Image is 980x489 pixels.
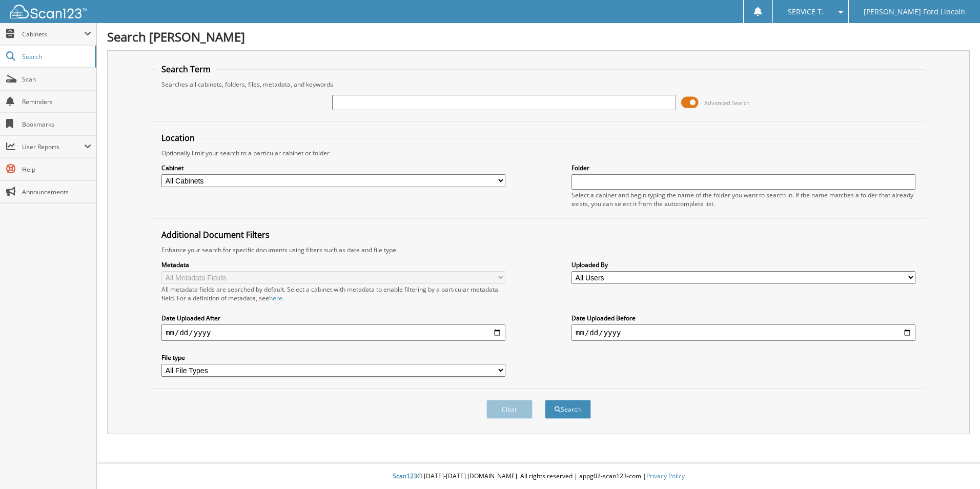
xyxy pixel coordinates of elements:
h1: Search [PERSON_NAME] [107,28,970,45]
button: Clear [486,400,533,419]
label: Uploaded By [571,260,915,269]
label: File type [161,353,505,362]
span: Bookmarks [22,120,91,129]
label: Folder [571,164,915,172]
legend: Location [156,132,200,144]
input: end [571,324,915,341]
label: Cabinet [161,164,505,172]
div: Enhance your search for specific documents using filters such as date and file type. [156,246,921,254]
legend: Additional Document Filters [156,229,275,240]
label: Metadata [161,260,505,269]
span: Search [22,52,90,61]
div: Select a cabinet and begin typing the name of the folder you want to search in. If the name match... [571,191,915,208]
div: Searches all cabinets, folders, files, metadata, and keywords [156,80,921,89]
img: scan123-logo-white.svg [10,5,87,18]
a: here [269,294,282,302]
div: © [DATE]-[DATE] [DOMAIN_NAME]. All rights reserved | appg02-scan123-com | [97,464,980,489]
span: Help [22,165,91,174]
span: Advanced Search [704,99,750,107]
span: Announcements [22,188,91,196]
button: Search [545,400,591,419]
label: Date Uploaded Before [571,314,915,322]
span: Scan [22,75,91,84]
iframe: Chat Widget [929,440,980,489]
span: [PERSON_NAME] Ford Lincoln [864,9,965,15]
input: start [161,324,505,341]
span: Cabinets [22,30,84,38]
div: Optionally limit your search to a particular cabinet or folder [156,149,921,157]
span: User Reports [22,142,84,151]
span: Reminders [22,97,91,106]
a: Privacy Policy [646,472,685,480]
span: SERVICE T. [788,9,824,15]
span: Scan123 [393,472,417,480]
legend: Search Term [156,64,216,75]
label: Date Uploaded After [161,314,505,322]
div: All metadata fields are searched by default. Select a cabinet with metadata to enable filtering b... [161,285,505,302]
